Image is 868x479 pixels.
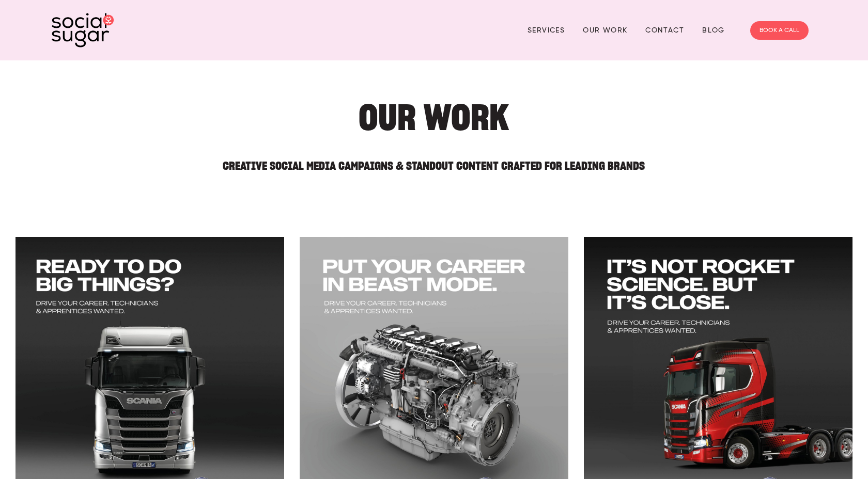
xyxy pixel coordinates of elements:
[528,22,565,38] a: Services
[52,13,114,47] img: SocialSugar
[702,22,725,38] a: Blog
[104,151,764,171] h2: Creative Social Media Campaigns & Standout Content Crafted for Leading Brands
[583,22,627,38] a: Our Work
[750,21,809,40] a: BOOK A CALL
[104,102,764,133] h1: Our Work
[645,22,684,38] a: Contact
